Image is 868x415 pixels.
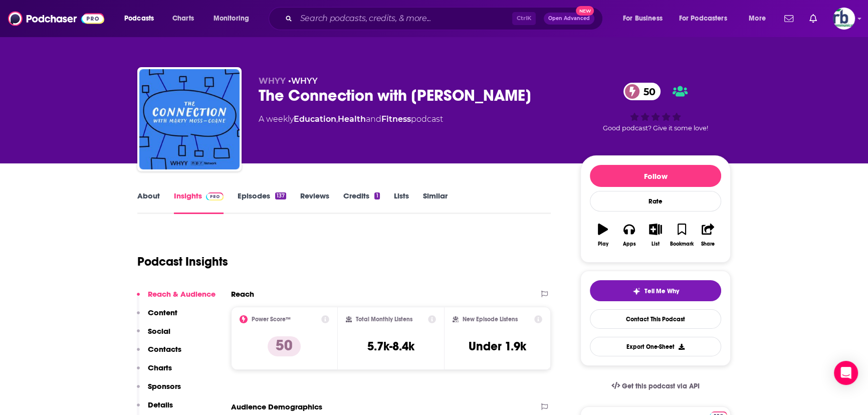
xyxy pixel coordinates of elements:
button: Content [137,308,177,326]
button: Sponsors [137,381,181,400]
h1: Podcast Insights [137,254,228,269]
button: Bookmark [669,217,695,253]
h3: 5.7k-8.4k [367,339,414,354]
button: Share [695,217,721,253]
img: The Connection with Marty Moss-Coane [139,69,240,169]
button: open menu [673,11,742,27]
span: Tell Me Why [644,287,679,295]
span: For Business [623,12,663,26]
div: Search podcasts, credits, & more... [278,7,612,30]
h2: Power Score™ [252,316,291,323]
h2: Total Monthly Listens [356,316,412,323]
span: , [336,114,338,124]
span: Logged in as johannarb [833,8,855,30]
button: Open AdvancedNew [544,13,594,25]
span: More [749,12,766,26]
a: Credits1 [343,191,379,214]
p: Content [148,308,177,317]
div: Bookmark [670,241,694,247]
p: 50 [268,336,301,356]
a: Show notifications dropdown [805,10,821,27]
img: Podchaser - Follow, Share and Rate Podcasts [8,9,104,28]
span: 50 [633,83,661,100]
a: 50 [623,83,661,100]
img: User Profile [833,8,855,30]
div: 1 [374,192,379,199]
input: Search podcasts, credits, & more... [296,11,512,27]
a: Charts [166,11,200,27]
a: Contact This Podcast [590,309,721,329]
p: Sponsors [148,381,181,391]
span: New [576,6,594,16]
div: A weekly podcast [259,113,443,125]
button: List [642,217,669,253]
div: Play [598,241,608,247]
p: Contacts [148,344,181,354]
h2: Reach [231,289,254,299]
a: Show notifications dropdown [780,10,797,27]
a: Similar [423,191,448,214]
div: 137 [275,192,286,199]
button: open menu [742,11,778,27]
div: 50Good podcast? Give it some love! [580,76,731,138]
button: Social [137,326,170,345]
span: and [366,114,381,124]
h3: Under 1.9k [469,339,526,354]
a: About [137,191,160,214]
span: Open Advanced [548,16,590,21]
a: Episodes137 [238,191,286,214]
div: Share [701,241,715,247]
button: open menu [117,11,167,27]
div: Apps [623,241,636,247]
h2: New Episode Listens [463,316,518,323]
span: Monitoring [213,12,249,26]
div: Rate [590,191,721,212]
button: Show profile menu [833,8,855,30]
div: Open Intercom Messenger [834,361,858,385]
a: Get this podcast via API [603,374,708,398]
button: Follow [590,165,721,187]
a: Fitness [381,114,411,124]
span: For Podcasters [679,12,727,26]
button: tell me why sparkleTell Me Why [590,280,721,301]
p: Social [148,326,170,336]
span: • [288,76,318,86]
button: Charts [137,363,172,381]
span: Ctrl K [512,12,536,25]
div: List [652,241,660,247]
a: Reviews [300,191,329,214]
p: Reach & Audience [148,289,215,299]
button: Export One-Sheet [590,337,721,356]
button: open menu [206,11,262,27]
button: Contacts [137,344,181,363]
h2: Audience Demographics [231,402,322,411]
img: tell me why sparkle [632,287,640,295]
button: Play [590,217,616,253]
p: Details [148,400,173,409]
img: Podchaser Pro [206,192,224,200]
span: Get this podcast via API [622,382,700,390]
span: Podcasts [124,12,154,26]
button: Reach & Audience [137,289,215,308]
a: Lists [394,191,409,214]
button: Apps [616,217,642,253]
a: Education [294,114,336,124]
a: WHYY [291,76,318,86]
a: InsightsPodchaser Pro [174,191,224,214]
button: open menu [616,11,675,27]
a: Health [338,114,366,124]
p: Charts [148,363,172,372]
span: WHYY [259,76,286,86]
span: Good podcast? Give it some love! [603,124,708,132]
span: Charts [172,12,194,26]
